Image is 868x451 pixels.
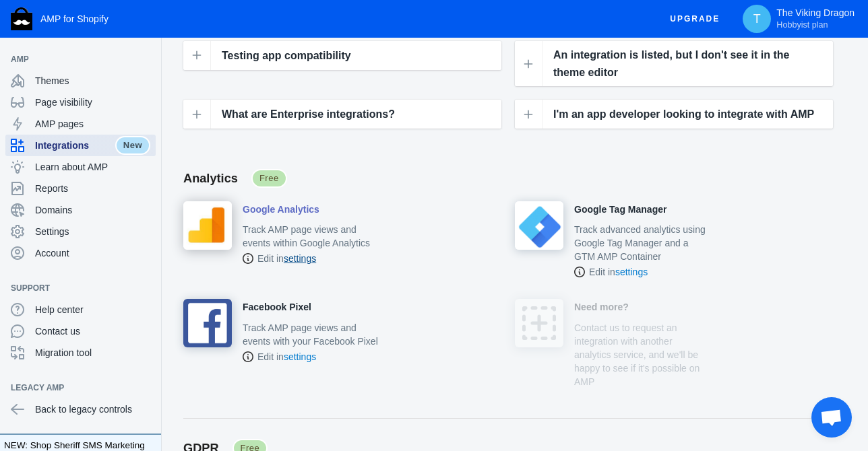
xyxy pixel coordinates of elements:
img: facebook-pixel_200x200.png [183,299,232,347]
a: AMP pages [5,113,156,135]
span: Migration tool [35,346,150,359]
span: Themes [35,74,150,88]
img: google-analytics_200x200.png [183,201,232,250]
button: Upgrade [659,7,731,32]
span: Back to legacy controls [35,403,150,416]
span: Testing app compatibility [222,47,351,65]
a: Settings [5,221,156,242]
img: Shop Sheriff Logo [11,7,32,30]
span: I'm an app developer looking to integrate with AMP [553,106,814,123]
p: Track AMP page views and events within Google Analytics [243,223,379,250]
a: Google Tag Manager [574,201,666,216]
p: Track AMP page views and events with your Facebook Pixel [243,321,379,348]
span: Edit in [257,350,316,363]
span: An integration is listed, but I don't see it in the theme editor [553,46,822,81]
button: Add a sales channel [137,385,158,390]
a: settings [284,351,316,362]
a: Migration tool [5,342,156,363]
span: Account [35,246,150,260]
p: Track advanced analytics using Google Tag Manager and a GTM AMP Container [574,223,710,263]
img: google-tag-manager_150x150.png [515,201,563,250]
a: Account [5,242,156,264]
button: Add a sales channel [137,57,158,62]
a: Facebook Pixel [243,299,311,314]
span: T [750,12,764,26]
span: Settings [35,225,150,238]
span: Edit in [257,252,316,265]
span: Upgrade [670,7,720,31]
span: Contact us [35,324,150,338]
a: Contact us [5,320,156,342]
h4: Need more? [574,302,629,314]
a: Learn about AMP [5,156,156,178]
span: Page visibility [35,96,150,109]
span: Legacy AMP [11,381,137,394]
span: Analytics [183,172,238,185]
a: Google Analytics [243,201,319,216]
span: AMP [11,53,137,66]
span: Help center [35,303,150,316]
h4: Google Tag Manager [574,204,666,216]
a: Page visibility [5,92,156,113]
span: Edit in [589,265,648,279]
h4: Google Analytics [243,204,319,216]
span: Hobbyist plan [776,20,828,30]
p: Contact us to request an integration with another analytics service, and we'll be happy to see if... [574,321,710,388]
div: Open chat [811,397,852,438]
span: AMP for Shopify [40,13,108,24]
h4: Facebook Pixel [243,302,311,314]
span: Learn about AMP [35,160,150,174]
a: Back to legacy controls [5,398,156,420]
span: What are Enterprise integrations? [222,106,395,123]
p: The Viking Dragon [776,7,855,30]
a: IntegrationsNew [5,135,156,156]
a: settings [615,267,648,277]
span: AMP pages [35,117,150,131]
span: Integrations [35,139,115,152]
span: Support [11,281,137,295]
a: Reports [5,178,156,199]
button: Add a sales channel [137,285,158,291]
a: Themes [5,70,156,92]
span: New [115,136,150,155]
a: settings [284,253,316,264]
span: Reports [35,182,150,195]
span: Free [251,169,287,188]
a: Domains [5,199,156,221]
span: Domains [35,203,150,217]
